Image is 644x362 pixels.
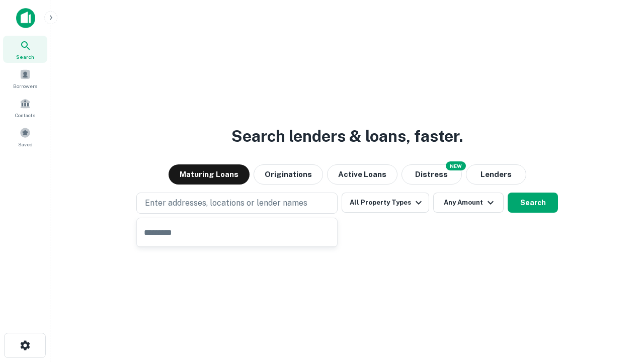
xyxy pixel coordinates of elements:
span: Search [16,53,34,61]
span: Contacts [15,111,35,119]
a: Borrowers [3,65,47,92]
button: Search [508,193,558,213]
span: Borrowers [13,82,37,90]
button: Maturing Loans [169,164,250,185]
button: Enter addresses, locations or lender names [136,193,338,214]
a: Search [3,36,47,63]
img: capitalize-icon.png [16,8,35,28]
button: Lenders [466,164,526,185]
button: Any Amount [433,193,504,213]
span: Saved [18,140,33,148]
a: Saved [3,123,47,150]
p: Enter addresses, locations or lender names [145,197,307,209]
a: Contacts [3,94,47,121]
iframe: Chat Widget [594,282,644,330]
button: Search distressed loans with lien and other non-mortgage details. [401,164,462,185]
h3: Search lenders & loans, faster. [231,124,463,148]
button: All Property Types [342,193,429,213]
button: Originations [254,164,323,185]
div: NEW [446,161,466,170]
button: Active Loans [327,164,397,185]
